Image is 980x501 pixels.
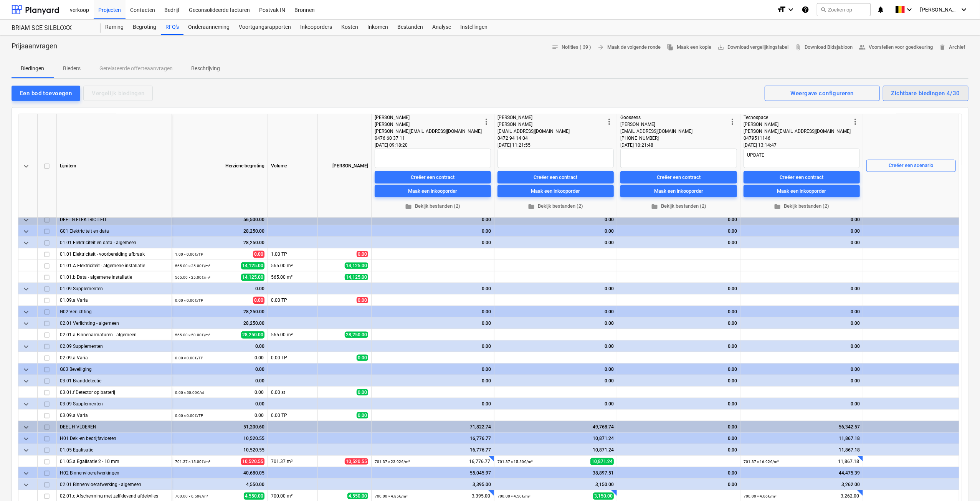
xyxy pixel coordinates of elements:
p: Beschrijving [191,64,220,73]
div: 10,871.24 [497,444,614,456]
span: 0.00 [357,297,368,303]
small: 701.37 × 15.50€ / m² [497,460,533,464]
div: G03 Beveiliging [60,364,169,375]
span: 14,125.00 [345,263,368,269]
div: 01.05.a Egalisatie 2 - 10 mm [60,456,169,467]
a: Raming [101,20,128,35]
div: 38,897.51 [497,467,614,479]
div: 0.00 [620,479,737,490]
div: 0.00 [497,225,614,237]
a: Instellingen [456,20,492,35]
div: Bestanden [393,20,428,35]
span: more_vert [728,117,737,126]
span: delete [939,44,946,51]
button: Maak een inkooporder [620,185,737,197]
div: 0.00 [375,317,491,329]
span: file_copy [667,44,674,51]
div: DEEL H VLOEREN [60,421,169,432]
button: Maak een inkooporder [375,185,491,197]
span: 28,250.00 [345,332,368,338]
div: 0.00 [620,214,737,225]
span: 16,776.77 [468,458,491,465]
div: 0.00 [620,317,737,329]
span: Voorstellen voor goedkeuring [859,43,933,52]
div: 01.01.b Data - algemene installatie [60,271,169,283]
div: 0.00 [744,237,860,248]
div: 0.00 [744,317,860,329]
span: 3,150.00 [593,493,614,500]
small: 565.00 × 25.00€ / m² [175,275,210,279]
div: G01 Elektriciteit en data [60,225,169,236]
span: keyboard_arrow_down [21,308,31,317]
span: more_vert [851,117,860,126]
div: 01.01 Elektriciteit en data - algemeen [60,237,169,248]
div: [PERSON_NAME] [318,114,372,218]
div: Maak een inkooporder [654,187,703,196]
div: 0.00 [375,364,491,375]
div: 0.00 [744,364,860,375]
span: 0.00 [357,412,368,418]
div: 0.00 [744,283,860,294]
a: RFQ's [161,20,183,35]
div: 0.00 [620,375,737,387]
span: Notities ( 39 ) [552,43,591,52]
span: Maak de volgende ronde [597,43,661,52]
small: 701.37 × 23.92€ / m² [375,460,410,464]
div: Herziene begroting [172,114,268,218]
span: more_vert [482,117,491,126]
button: Bekijk bestanden (2) [497,200,614,212]
div: 28,250.00 [175,317,264,329]
div: 0.00 [620,306,737,317]
div: 0.00 [375,341,491,352]
a: Analyse [428,20,456,35]
div: 0.00 [620,237,737,248]
div: 0.00 [497,214,614,225]
div: 0.00 [620,421,737,433]
button: Creëer een contract [620,171,737,184]
div: 0.00 [497,306,614,317]
div: 28,250.00 [175,237,264,248]
div: 0.00 [620,444,737,456]
div: 0.00 TP [268,294,318,306]
button: Een bod toevoegen [12,86,80,101]
div: [PERSON_NAME] [375,114,482,121]
div: 0476 60 37 11 [375,135,482,142]
small: 565.00 × 50.00€ / m² [175,333,210,337]
div: 0.00 [497,283,614,294]
a: Download vergelijkingstabel [714,41,792,53]
div: 0.00 [620,341,737,352]
iframe: Chat Widget [942,464,980,501]
div: Kosten [337,20,363,35]
span: 14,125.00 [241,262,264,270]
div: 10,871.24 [497,433,614,444]
div: 03.01.f Detector op batterij [60,387,169,398]
button: Maak een inkooporder [497,185,614,197]
span: keyboard_arrow_down [21,400,31,409]
div: 02.01.a Binnenarmaturen - algemeen [60,329,169,340]
span: 10,871.24 [590,458,614,465]
div: 0.00 [375,375,491,387]
div: 10,520.55 [175,444,264,456]
button: Voorstellen voor goedkeuring [856,41,936,53]
div: 0.00 [620,467,737,479]
div: 03.09.a Varia [60,410,169,421]
div: 565.00 m² [268,329,318,341]
small: 0.00 × 0.00€ / TP [175,298,203,303]
span: keyboard_arrow_down [21,446,31,455]
div: H01 Dek -en bedrijfsvloeren [60,433,169,444]
span: keyboard_arrow_down [21,227,31,236]
div: 0.00 [620,364,737,375]
div: 56,500.00 [175,214,264,225]
div: 0.00 [497,237,614,248]
div: 0.00 [497,375,614,387]
div: [DATE] 11:21:55 [497,142,614,149]
span: [PERSON_NAME][EMAIL_ADDRESS][DOMAIN_NAME] [375,129,482,134]
button: Maak een inkooporder [744,185,860,197]
span: save_alt [717,44,724,51]
small: 701.37 × 16.92€ / m² [744,460,779,464]
div: 0.00 [620,398,737,410]
button: Maak de volgende ronde [594,41,664,53]
span: 3,395.00 [471,493,491,499]
div: 0.00 [175,364,264,375]
span: Bekijk bestanden (2) [747,202,857,211]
